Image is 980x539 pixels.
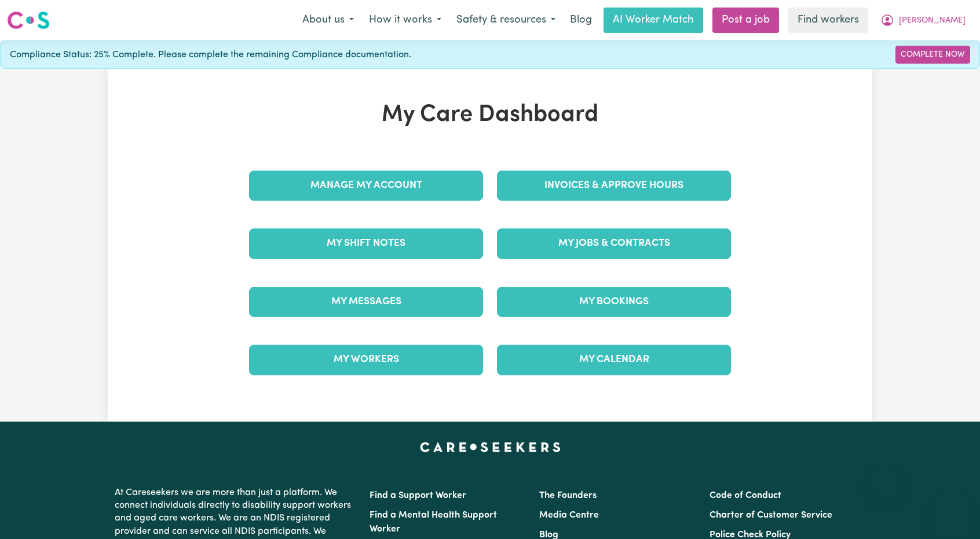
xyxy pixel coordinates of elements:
a: My Calendar [497,345,731,375]
button: My Account [873,8,973,32]
h1: My Care Dashboard [242,101,738,129]
iframe: Close message [873,465,897,488]
button: About us [295,8,361,32]
a: Complete Now [895,46,970,64]
a: My Shift Notes [249,228,483,259]
a: Careseekers logo [7,7,50,34]
a: My Jobs & Contracts [497,228,731,259]
img: Careseekers logo [7,10,50,31]
a: Find a Mental Health Support Worker [370,511,497,534]
span: Compliance Status: 25% Complete. Please complete the remaining Compliance documentation. [10,48,411,62]
button: How it works [361,8,449,32]
a: Find workers [788,8,868,33]
span: [PERSON_NAME] [899,14,966,27]
a: Invoices & Approve Hours [497,171,731,201]
a: The Founders [539,491,597,500]
a: Manage My Account [249,171,483,201]
a: Careseekers home page [420,442,561,452]
a: My Workers [249,345,483,375]
button: Safety & resources [449,8,563,32]
iframe: Button to launch messaging window [934,493,971,530]
a: Post a job [712,8,779,33]
a: My Messages [249,287,483,317]
a: Blog [563,8,599,33]
a: AI Worker Match [604,8,703,33]
a: Media Centre [539,511,599,520]
a: Code of Conduct [710,491,781,500]
a: My Bookings [497,287,731,317]
a: Find a Support Worker [370,491,466,500]
a: Charter of Customer Service [710,511,832,520]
